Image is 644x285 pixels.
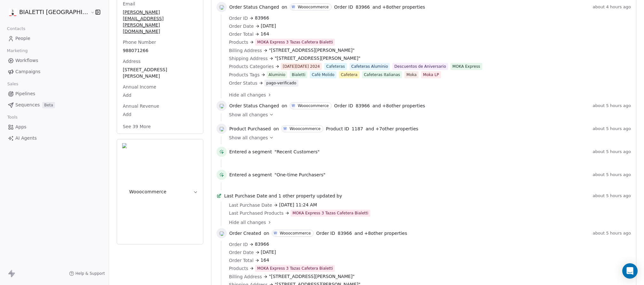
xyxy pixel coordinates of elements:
[229,39,248,45] span: Products
[122,84,158,90] span: Annual Income
[123,66,197,79] span: [STREET_ADDRESS][PERSON_NAME]
[229,230,261,236] span: Order Created
[292,4,295,10] div: W
[15,35,30,42] span: People
[593,193,631,198] span: about 5 hours ago
[122,103,161,109] span: Annual Revenue
[123,47,197,54] span: 988071266
[5,55,104,66] a: Workflows
[8,7,86,18] button: BIALETTI [GEOGRAPHIC_DATA]
[224,193,267,199] span: Last Purchase Date
[15,124,27,130] span: Apps
[9,8,17,16] img: Bialetti_Peru%C3%8C%C2%81.jpg
[42,102,55,108] span: Beta
[229,92,626,98] a: Hide all changes
[373,4,425,10] span: and + 8 other properties
[275,149,320,155] span: "Recent Customers"
[229,257,254,264] span: Order Total
[229,47,262,54] span: Billing Address
[122,143,127,240] img: Wooocommerce
[15,135,37,142] span: AI Agents
[229,55,268,62] span: Shipping Address
[593,149,631,154] span: about 5 hours ago
[229,135,626,141] a: Show all changes
[122,58,142,65] span: Address
[122,39,157,45] span: Phone Number
[264,230,269,236] span: on
[394,64,446,69] div: Descuentos de Aniversario
[316,230,335,236] span: Order ID
[19,8,89,16] span: BIALETTI [GEOGRAPHIC_DATA]
[275,55,360,62] span: "[STREET_ADDRESS][PERSON_NAME]"
[5,133,104,143] a: AI Agents
[229,126,271,132] span: Product Purchased
[334,103,353,109] span: Order ID
[282,103,287,109] span: on
[122,1,137,7] span: Email
[5,66,104,77] a: Campaigns
[356,4,370,10] span: 83966
[117,139,203,244] button: WooocommerceWooocommerce
[5,33,104,44] a: People
[356,103,370,109] span: 83966
[229,23,254,29] span: Order Date
[261,31,269,37] span: 164
[229,149,272,155] span: Entered a segment
[4,46,30,56] span: Marketing
[283,64,320,69] div: [DATE][DATE] 2024
[75,271,105,276] span: Help & Support
[423,72,439,78] div: Moka LP
[593,103,631,108] span: about 5 hours ago
[15,90,35,97] span: Pipelines
[5,122,104,132] a: Apps
[337,193,342,199] span: by
[229,92,266,98] span: Hide all changes
[229,4,279,10] span: Order Status Changed
[282,4,287,10] span: on
[593,172,631,177] span: about 5 hours ago
[269,273,355,280] span: "[STREET_ADDRESS][PERSON_NAME]"
[352,126,363,132] span: 1187
[593,231,631,236] span: about 5 hours ago
[4,24,28,34] span: Contacts
[266,80,296,86] div: pago-verificado
[219,231,224,236] img: woocommerce.svg
[622,263,638,279] div: Open Intercom Messenger
[312,72,334,78] div: Café Molido
[4,79,21,89] span: Sales
[229,135,268,141] span: Show all changes
[229,172,272,178] span: Entered a segment
[341,72,357,78] div: Cafetera
[365,126,418,132] span: and + 7 other properties
[255,241,269,248] span: 83966
[355,230,407,236] span: and + 8 other properties
[229,80,257,86] span: Order Status
[274,231,277,236] div: W
[229,15,248,21] span: Order ID
[119,121,155,132] button: See 39 More
[326,64,345,69] div: Cafeteras
[406,72,417,78] div: Moka
[373,103,425,109] span: and + 8 other properties
[279,202,317,208] span: [DATE] 11:24 AM
[229,72,260,78] span: Products Tags
[4,112,20,122] span: Tools
[229,241,248,248] span: Order ID
[229,219,266,226] span: Hide all changes
[334,4,353,10] span: Order ID
[298,104,329,108] div: Wooocommerce
[269,72,286,78] div: Aluminio
[261,249,276,256] span: [DATE]
[280,231,311,235] div: Wooocommerce
[229,273,262,280] span: Billing Address
[593,126,631,131] span: about 5 hours ago
[351,64,388,69] div: Cafeteras Aluminio
[229,249,254,256] span: Order Date
[5,100,104,110] a: SequencesBeta
[229,202,272,208] span: Last Purchase Date
[257,266,333,271] div: MOKA Express 3 Tazas Cafetera Bialetti
[229,210,284,216] span: Last Purchased Products
[123,111,197,118] span: Add
[15,102,40,108] span: Sequences
[275,172,326,178] span: "One-time Purchasers"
